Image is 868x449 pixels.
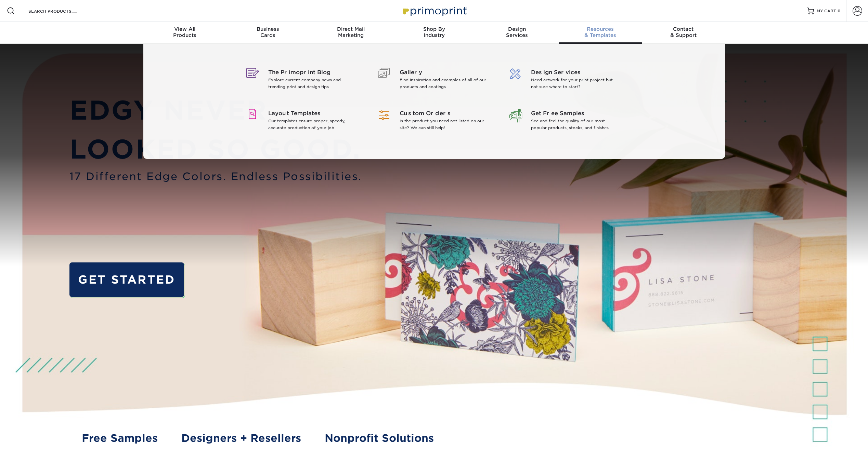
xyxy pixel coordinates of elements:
a: Resources& Templates [559,22,642,44]
a: Layout Templates Our templates ensure proper, speedy, accurate production of your job. [242,101,363,142]
span: Gallery [400,68,488,77]
span: Business [226,26,309,32]
a: Get Free Samples See and feel the quality of our most popular products, stocks, and finishes. [505,101,626,142]
div: & Support [642,26,725,38]
span: MY CART [817,8,836,14]
span: Resources [559,26,642,32]
a: Gallery Find inspiration and examples of all of our products and coatings. [374,60,495,101]
p: Find inspiration and examples of all of our products and coatings. [400,77,488,90]
div: & Templates [559,26,642,38]
span: Contact [642,26,725,32]
a: Direct MailMarketing [309,22,392,44]
a: DesignServices [476,22,559,44]
span: Get Free Samples [531,109,620,118]
p: Our templates ensure proper, speedy, accurate production of your job. [268,118,357,131]
span: Design Services [531,68,620,77]
a: Custom Orders Is the product you need not listed on our site? We can still help! [374,101,495,142]
span: The Primoprint Blog [268,68,357,77]
span: Design [476,26,559,32]
p: Is the product you need not listed on our site? We can still help! [400,118,488,131]
span: Layout Templates [268,109,357,118]
a: Contact& Support [642,22,725,44]
a: Nonprofit Solutions [325,431,434,446]
div: Cards [226,26,309,38]
a: View AllProducts [143,22,226,44]
div: Products [143,26,226,38]
span: 0 [838,9,841,13]
span: Direct Mail [309,26,392,32]
div: Marketing [309,26,392,38]
p: Need artwork for your print project but not sure where to start? [531,77,620,90]
a: Design Services Need artwork for your print project but not sure where to start? [505,60,626,101]
a: GET STARTED [69,262,184,297]
a: Designers + Resellers [181,431,301,446]
div: Services [476,26,559,38]
span: Custom Orders [400,109,488,118]
div: Industry [392,26,476,38]
img: Primoprint [400,3,468,18]
a: BusinessCards [226,22,309,44]
a: Shop ByIndustry [392,22,476,44]
span: View All [143,26,226,32]
p: See and feel the quality of our most popular products, stocks, and finishes. [531,118,620,131]
span: Shop By [392,26,476,32]
a: The Primoprint Blog Explore current company news and trending print and design tips. [242,60,363,101]
a: Free Samples [82,431,158,446]
input: SEARCH PRODUCTS..... [28,7,94,15]
p: Explore current company news and trending print and design tips. [268,77,357,90]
